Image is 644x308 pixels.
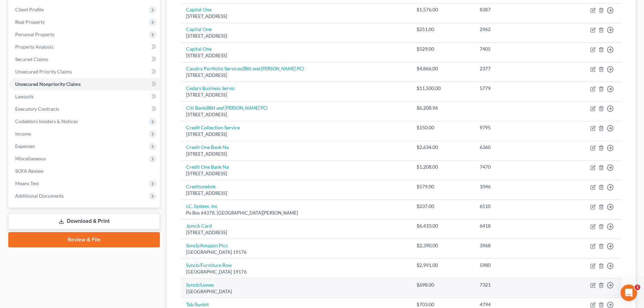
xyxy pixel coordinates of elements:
[480,85,550,92] div: 5779
[15,19,45,25] span: Real Property
[15,44,53,50] span: Property Analysis
[417,203,468,210] div: $237.00
[186,66,304,71] a: Cavalry Portfolio Services(Blitt and [PERSON_NAME] PC)
[417,222,468,229] div: $6,410.00
[15,168,44,174] span: SOFA Review
[10,78,160,90] a: Unsecured Nonpriority Claims
[186,13,406,20] div: [STREET_ADDRESS]
[480,46,550,52] div: 7405
[186,151,406,157] div: [STREET_ADDRESS]
[206,105,268,111] i: (Blitt and [PERSON_NAME] PC)
[417,262,468,269] div: $2,991.00
[15,156,46,161] span: Miscellaneous
[15,56,48,62] span: Secured Claims
[417,183,468,190] div: $579.00
[15,143,35,149] span: Expenses
[417,144,468,151] div: $2,634.00
[8,232,160,247] a: Review & File
[480,144,550,151] div: 6360
[417,6,468,13] div: $1,576.00
[15,31,54,37] span: Personal Property
[15,180,39,186] span: Means Test
[8,213,160,229] a: Download & Print
[186,52,406,59] div: [STREET_ADDRESS]
[10,66,160,78] a: Unsecured Priority Claims
[417,163,468,170] div: $1,208.00
[186,249,406,256] div: [GEOGRAPHIC_DATA] 19176
[186,111,406,118] div: [STREET_ADDRESS]
[186,85,235,91] a: Cedars Business Servic
[417,46,468,52] div: $529.00
[10,41,160,53] a: Property Analysis
[480,124,550,131] div: 9795
[480,163,550,170] div: 7470
[15,106,59,112] span: Executory Contracts
[15,193,64,199] span: Additional Documents
[417,65,468,72] div: $4,866.00
[186,7,212,12] a: Capital One
[186,242,228,248] a: Syncb/Amazon Plcc
[186,190,406,197] div: [STREET_ADDRESS]
[186,288,406,295] div: [GEOGRAPHIC_DATA]
[480,242,550,249] div: 3968
[186,26,212,32] a: Capital One
[242,66,304,71] i: (Blitt and [PERSON_NAME] PC)
[186,131,406,138] div: [STREET_ADDRESS]
[186,92,406,98] div: [STREET_ADDRESS]
[417,26,468,33] div: $251.00
[480,281,550,288] div: 7321
[480,183,550,190] div: 1046
[480,65,550,72] div: 2377
[10,103,160,115] a: Executory Contracts
[10,53,160,66] a: Secured Claims
[480,203,550,210] div: 6510
[480,26,550,33] div: 2962
[417,85,468,92] div: $11,500.00
[635,285,640,290] span: 2
[186,164,229,170] a: Credit One Bank Na
[480,301,550,308] div: 4794
[15,81,81,87] span: Unsecured Nonpriority Claims
[186,301,209,307] a: Tab/Sunbit
[186,46,212,52] a: Capital One
[186,262,232,268] a: Syncb/Furniture Row
[186,125,240,130] a: Credit Collection Service
[186,210,406,216] div: Po Box 64378, [GEOGRAPHIC_DATA][PERSON_NAME]
[186,105,268,111] a: Citi Bank(Blitt and [PERSON_NAME] PC)
[186,229,406,236] div: [STREET_ADDRESS]
[417,301,468,308] div: $703.00
[10,165,160,177] a: SOFA Review
[186,144,229,150] a: Credit One Bank Na
[186,33,406,39] div: [STREET_ADDRESS]
[15,93,34,99] span: Lawsuits
[186,223,212,229] a: Jpmcb Card
[15,131,31,137] span: Income
[186,203,218,209] a: I.C. System, Inc
[186,269,406,275] div: [GEOGRAPHIC_DATA] 19176
[186,282,214,288] a: Syncb/Lowes
[417,105,468,111] div: $6,208.96
[417,124,468,131] div: $150.00
[480,6,550,13] div: 8387
[480,222,550,229] div: 6418
[15,7,44,12] span: Client Profile
[186,170,406,177] div: [STREET_ADDRESS]
[15,69,72,74] span: Unsecured Priority Claims
[186,183,216,189] a: Creditonebnk
[480,262,550,269] div: 5980
[10,90,160,103] a: Lawsuits
[621,285,637,301] iframe: Intercom live chat
[417,242,468,249] div: $2,390.00
[15,118,78,124] span: Codebtors Insiders & Notices
[417,281,468,288] div: $698.00
[186,72,406,79] div: [STREET_ADDRESS]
